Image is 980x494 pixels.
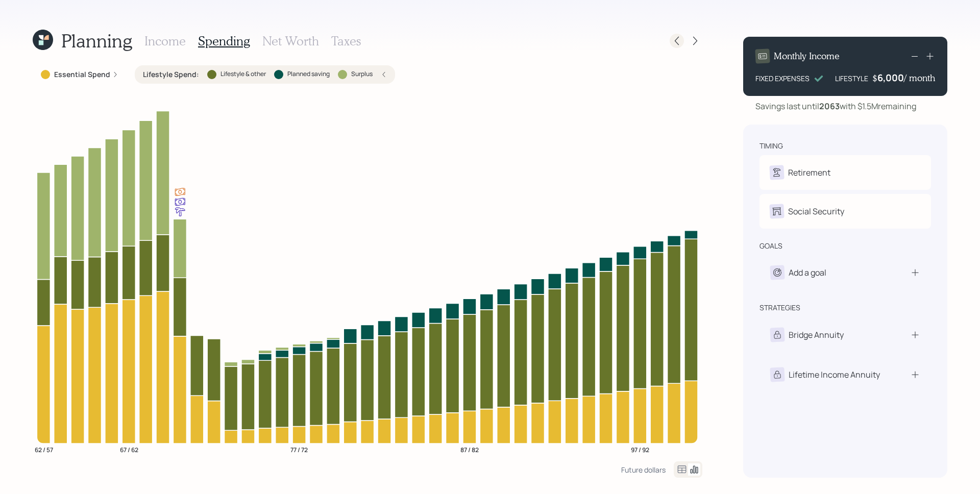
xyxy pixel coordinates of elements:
h3: Spending [198,34,250,48]
h1: Planning [61,30,132,52]
tspan: 62 / 57 [35,445,53,454]
h4: $ [872,72,877,84]
tspan: 77 / 72 [290,445,308,454]
label: Planned saving [287,70,330,79]
div: Future dollars [621,465,666,475]
div: FIXED EXPENSES [755,73,810,84]
div: goals [759,241,782,251]
label: Surplus [351,70,373,79]
h3: Income [144,34,186,48]
div: Social Security [788,205,844,217]
h4: / month [904,72,935,84]
div: Add a goal [789,266,826,279]
div: 6,000 [877,71,904,84]
div: Savings last until with $1.5M remaining [755,100,916,112]
label: Essential Spend [54,69,110,80]
div: Bridge Annuity [789,329,844,341]
div: Lifetime Income Annuity [789,368,880,381]
tspan: 97 / 92 [631,445,649,454]
h3: Net Worth [262,34,319,48]
label: Lifestyle Spend : [143,69,199,80]
tspan: 67 / 62 [120,445,138,454]
tspan: 87 / 82 [460,445,479,454]
label: Lifestyle & other [220,70,266,79]
div: strategies [759,303,800,313]
div: timing [759,141,783,151]
b: 2063 [819,101,840,112]
h3: Taxes [331,34,361,48]
div: Retirement [788,166,830,179]
h4: Monthly Income [774,51,840,62]
div: LIFESTYLE [835,73,868,84]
